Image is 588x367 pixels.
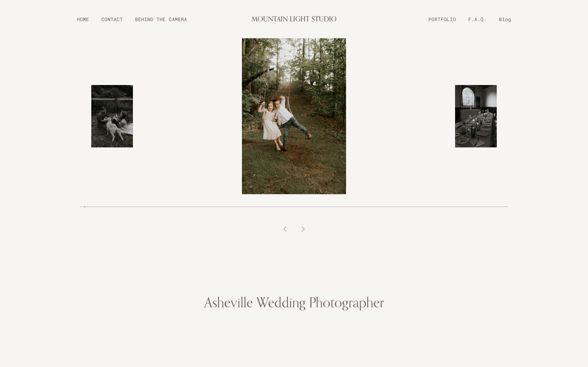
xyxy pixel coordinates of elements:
[462,14,493,24] a: F.A.Q.
[422,14,462,24] a: PORTFOLIO
[251,11,337,28] a: MOUNTAIN LIGHT STUDIO
[95,14,129,24] a: CONTACT
[129,14,193,24] a: BEHIND THE CAMERA
[80,293,508,311] h1: Asheville Wedding Photographer
[71,14,95,24] a: HOME
[493,14,517,24] a: Blog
